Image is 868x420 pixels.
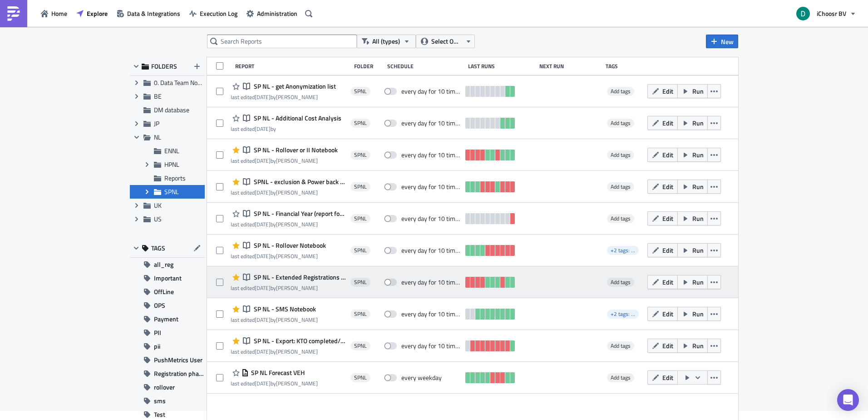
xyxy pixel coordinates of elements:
div: last edited by [PERSON_NAME] [231,221,346,228]
div: last edited by [PERSON_NAME] [231,189,346,196]
div: Report [235,63,350,70]
div: every day for 10 times [401,215,461,223]
span: Edit [662,118,673,128]
span: Run [692,341,704,350]
span: sms [154,394,166,408]
button: OPS [130,299,205,312]
span: Edit [662,86,673,96]
span: Edit [662,245,673,255]
div: every day for 10 times [401,310,461,318]
span: Payment [154,312,178,326]
button: pii [130,340,205,353]
span: Important [154,271,182,285]
span: +2 tags: pii, sms [607,310,639,319]
div: every day for 10 times [401,246,461,255]
span: Add tags [607,87,634,96]
span: SPNL [354,215,367,222]
span: Run [692,182,704,191]
span: US [154,214,162,224]
span: Edit [662,182,673,191]
div: last edited by [PERSON_NAME] [231,380,318,387]
div: last edited by [PERSON_NAME] [231,253,326,260]
span: Registration phase [154,367,205,380]
button: Edit [647,307,678,321]
span: Add tags [611,119,631,127]
span: NL [154,132,161,142]
span: Add tags [611,182,631,191]
button: rollover [130,380,205,394]
button: Run [677,339,708,353]
button: Important [130,271,205,285]
button: New [706,35,738,48]
time: 2024-11-20T14:42:26Z [255,379,271,388]
button: Select Owner [416,35,475,48]
button: Edit [647,84,678,98]
div: Open Intercom Messenger [837,389,859,411]
button: OffLine [130,285,205,299]
span: Add tags [607,373,634,382]
span: SP NL - Rollover Notebook [252,241,326,250]
span: Add tags [611,214,631,223]
span: SPNL [354,374,367,381]
span: +2 tags: pii, sms [611,310,649,318]
span: Add tags [607,278,634,287]
span: Add tags [607,119,634,128]
span: Add tags [611,341,631,350]
span: SPNL [164,187,179,196]
button: Home [36,6,72,20]
span: SP NL - Rollover or II Notebook [252,146,338,154]
span: Data & Integrations [127,9,180,18]
span: UK [154,200,162,210]
span: Add tags [607,214,634,223]
button: All (types) [357,35,416,48]
button: Data & Integrations [112,6,185,20]
span: Edit [662,214,673,223]
span: all_reg [154,258,173,271]
span: Add tags [611,373,631,382]
div: Schedule [387,63,464,70]
button: Edit [647,370,678,385]
span: Edit [662,373,673,382]
div: every day for 10 times [401,151,461,159]
time: 2025-04-16T14:20:30Z [255,125,271,133]
span: Run [692,118,704,128]
button: all_reg [130,258,205,271]
button: Run [677,307,708,321]
span: SP NL - Export: KTO completed/declined #4000 for VEH [252,337,346,345]
span: Add tags [611,278,631,286]
span: Home [51,9,67,18]
button: Explore [72,6,112,20]
span: SP NL - get Anonymization list [252,82,336,90]
time: 2025-02-13T11:13:31Z [255,156,271,165]
span: All (types) [372,36,400,46]
time: 2024-11-20T14:44:52Z [255,347,271,356]
button: Run [677,243,708,257]
span: PII [154,326,161,340]
span: iChoosr BV [817,9,846,18]
span: Select Owner [431,36,462,46]
button: Edit [647,211,678,225]
button: Edit [647,243,678,257]
button: Run [677,211,708,225]
span: SPNL [354,183,367,190]
span: SP NL - Extended Registrations export [252,273,346,281]
button: Edit [647,339,678,353]
time: 2025-07-31T08:23:58Z [255,188,271,197]
span: Add tags [607,150,634,160]
span: Execution Log [200,9,237,18]
button: Payment [130,312,205,326]
button: PII [130,326,205,340]
span: SPNL [354,310,367,318]
span: Add tags [611,87,631,95]
span: pii [154,340,160,353]
span: Edit [662,309,673,319]
input: Search Reports [207,35,357,48]
div: every day for 10 times [401,87,461,95]
div: Folder [354,63,383,70]
span: Reports [164,173,186,183]
div: last edited by [PERSON_NAME] [231,348,346,355]
span: Run [692,277,704,287]
button: Edit [647,116,678,130]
